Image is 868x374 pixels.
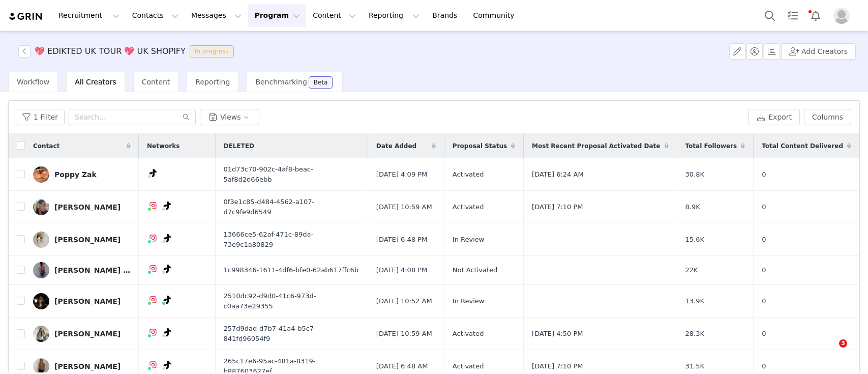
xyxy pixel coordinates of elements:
button: Notifications [804,4,827,27]
span: In progress [190,45,234,57]
span: Not Activated [453,265,497,275]
div: Beta [314,79,328,85]
button: Search [759,4,781,27]
input: Search... [69,109,196,125]
button: Export [748,109,800,125]
span: In Review [453,296,485,306]
span: 13666ce5-62af-471c-89da-73e9c1a80829 [224,229,360,249]
span: [DATE] 7:10 PM [532,361,583,371]
a: Brands [426,4,466,27]
div: [PERSON_NAME] [54,297,121,305]
button: Contacts [126,4,185,27]
span: [DATE] 4:09 PM [376,169,427,180]
button: Recruitment [52,4,126,27]
span: Activated [453,202,484,212]
a: [PERSON_NAME] [33,326,131,342]
span: Total Followers [685,141,737,151]
button: Program [248,4,306,27]
span: 30.8K [685,169,704,180]
img: 537748e8-879c-4d23-87fd-af80bf7d369a.jpg [33,166,49,183]
span: 8.9K [685,202,700,212]
div: [PERSON_NAME] [PERSON_NAME] [54,266,131,274]
img: instagram.svg [149,202,157,210]
span: Activated [453,169,484,180]
button: Content [307,4,362,27]
img: a13f037d-5410-4b17-8841-cd374e3809dc.jpg [33,262,49,278]
a: Tasks [782,4,804,27]
div: [PERSON_NAME] [54,362,121,370]
span: 13.9K [685,296,704,306]
span: [DATE] 4:50 PM [532,329,583,339]
img: instagram.svg [149,265,157,273]
div: [PERSON_NAME] [54,203,121,211]
a: [PERSON_NAME] [33,199,131,215]
span: [DATE] 4:08 PM [376,265,427,275]
a: [PERSON_NAME] [PERSON_NAME] [33,262,131,278]
span: Content [142,78,170,86]
span: [DATE] 10:59 AM [376,329,432,339]
span: Most Recent Proposal Activated Date [532,141,660,151]
span: Workflow [17,78,49,86]
i: icon: search [183,113,190,121]
span: Benchmarking [255,78,307,86]
img: 017beb29-a6bb-4a40-b9da-33e77f98cc21.jpg [33,232,49,248]
a: [PERSON_NAME] [33,293,131,309]
span: 31.5K [685,361,704,371]
button: Add Creators [781,43,856,60]
span: [DATE] 6:48 AM [376,361,428,371]
span: Activated [453,361,484,371]
img: instagram.svg [149,296,157,304]
img: grin logo [8,12,44,21]
img: 3d827d25-1e31-46b3-a80d-463297c2b626.jpg [33,326,49,342]
span: [DATE] 10:59 AM [376,202,432,212]
span: 22K [685,265,698,275]
span: 15.6K [685,235,704,245]
span: Date Added [376,141,416,151]
img: 6ead3a7b-75db-4da1-a67c-b66acc65566e.jpg [33,199,49,215]
span: 28.3K [685,329,704,339]
span: Proposal Status [453,141,507,151]
span: DELETED [224,141,254,151]
button: Messages [185,4,248,27]
a: [PERSON_NAME] [33,232,131,248]
img: instagram.svg [149,234,157,242]
span: [DATE] 6:48 PM [376,235,427,245]
button: Views [200,109,259,125]
iframe: Intercom live chat [818,339,843,364]
span: [DATE] 7:10 PM [532,202,583,212]
span: 2510dc92-d9d0-41c6-973d-c0aa73e29355 [224,291,360,311]
span: All Creators [75,78,116,86]
span: 0f3e1c85-d484-4562-a107-d7c9fe9d6549 [224,197,360,217]
img: instagram.svg [149,328,157,336]
span: 257d9dad-d7b7-41a4-b5c7-841fd96054f9 [224,324,360,343]
button: Columns [804,109,851,125]
span: 01d73c70-902c-4af8-beac-5af8d2d66ebb [224,164,360,184]
div: [PERSON_NAME] [54,330,121,338]
img: b1ee7714-ee51-44cc-b8f1-888653b86496.jpg [33,293,49,309]
img: placeholder-profile.jpg [833,8,850,24]
span: Total Content Delivered [762,141,843,151]
span: Activated [453,329,484,339]
h3: 💖 EDIKTED UK TOUR 💖 UK SHOPIFY [35,45,186,57]
div: [PERSON_NAME] [54,236,121,244]
button: 1 Filter [17,109,65,125]
a: Poppy Zak [33,166,131,183]
a: Community [467,4,525,27]
span: [object Object] [18,45,238,57]
img: instagram.svg [149,361,157,369]
button: Profile [827,8,860,24]
span: [DATE] 10:52 AM [376,296,432,306]
button: Reporting [363,4,426,27]
span: [DATE] 6:24 AM [532,169,584,180]
span: Contact [33,141,59,151]
span: In Review [453,235,485,245]
div: Poppy Zak [54,170,97,179]
span: Networks [147,141,179,151]
span: Reporting [195,78,230,86]
span: 1c998346-1611-4df6-bfe0-62ab617ffc6b [224,265,359,275]
span: 3 [839,339,847,348]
